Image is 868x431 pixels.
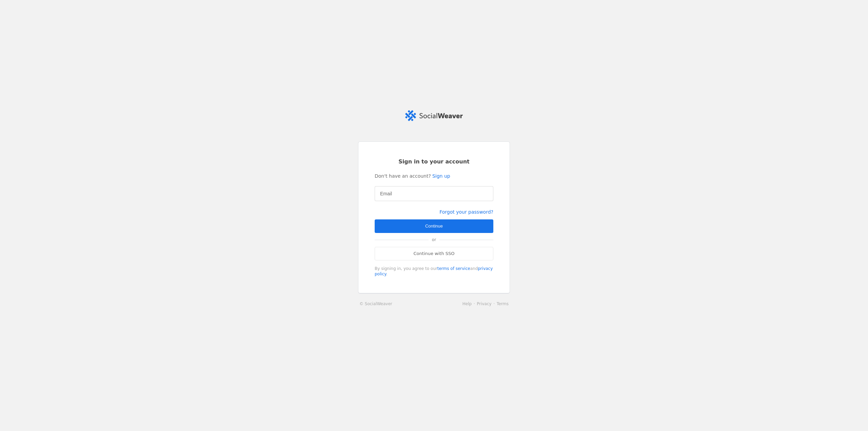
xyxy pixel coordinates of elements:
[497,301,509,306] a: Terms
[375,173,431,179] span: Don't have an account?
[439,209,493,215] a: Forgot your password?
[462,301,472,306] a: Help
[380,190,488,198] input: Email
[380,190,392,198] mat-label: Email
[437,266,470,271] a: terms of service
[425,223,443,230] span: Continue
[375,266,493,276] a: privacy policy
[398,158,470,165] span: Sign in to your account
[375,219,493,233] button: Continue
[359,300,392,307] a: © SocialWeaver
[432,173,450,179] a: Sign up
[477,301,491,306] a: Privacy
[492,300,497,307] li: ·
[375,266,493,277] div: By signing in, you agree to our and .
[429,233,439,247] span: or
[472,300,477,307] li: ·
[375,247,493,260] a: Continue with SSO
